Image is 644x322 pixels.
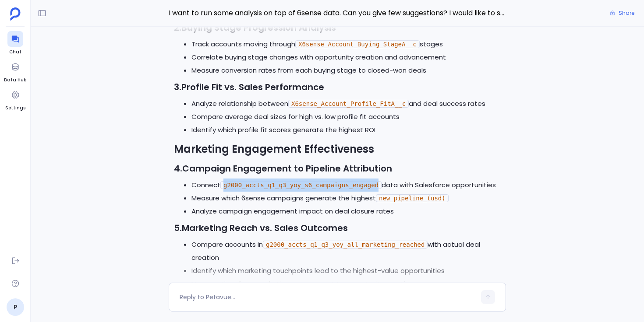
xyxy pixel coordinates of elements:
a: Settings [5,87,25,112]
li: Connect data with Salesforce opportunities [191,178,501,192]
button: Share [605,7,640,19]
span: I want to run some analysis on top of 6sense data. Can you give few suggestions? I would like to ... [169,7,506,19]
li: Compare average deal sizes for high vs. low profile fit accounts [191,110,501,123]
li: Analyze relationship between and deal success rates [191,97,501,110]
li: Compare accounts in with actual deal creation [191,238,501,264]
h3: 4. [174,162,501,175]
span: Share [619,10,634,17]
span: Settings [5,105,25,112]
a: P [7,298,24,316]
strong: Campaign Engagement to Pipeline Attribution [182,162,392,175]
img: petavue logo [10,7,21,21]
li: Identify which profile fit scores generate the highest ROI [191,123,501,136]
strong: Marketing Engagement Effectiveness [174,142,374,156]
code: X6sense_Account_Buying_StageA__c [295,40,420,48]
code: X6sense_Account_Profile_FitA__c [288,100,409,108]
code: g2000_accts_q1_q3_yoy_s6_campaigns_engaged [220,181,382,189]
li: Identify which marketing touchpoints lead to the highest-value opportunities [191,264,501,277]
strong: Profile Fit vs. Sales Performance [181,81,324,93]
li: Track accounts moving through stages [191,38,501,51]
li: Measure conversion rates from each buying stage to closed-won deals [191,64,501,77]
span: Data Hub [4,77,26,84]
a: Data Hub [4,59,26,84]
li: Measure which 6sense campaigns generate the highest [191,192,501,205]
code: new_pipeline_(usd) [376,194,449,202]
h3: 5. [174,221,501,234]
li: Analyze campaign engagement impact on deal closure rates [191,205,501,218]
strong: Marketing Reach vs. Sales Outcomes [182,222,348,234]
code: g2000_accts_q1_q3_yoy_all_marketing_reached [263,241,428,248]
h3: 3. [174,80,501,94]
li: Correlate buying stage changes with opportunity creation and advancement [191,51,501,64]
a: Chat [7,31,23,56]
span: Chat [7,49,23,56]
